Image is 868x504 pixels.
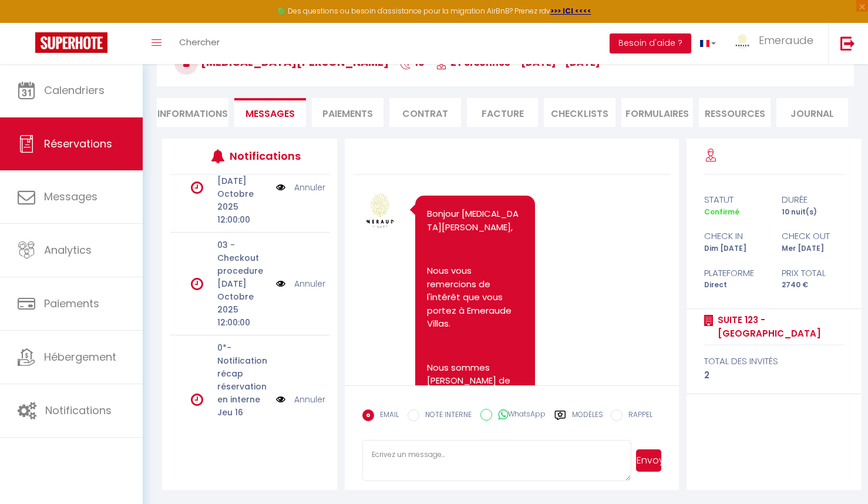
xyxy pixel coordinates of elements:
p: 03 - Checkout procedure [217,238,268,277]
li: Journal [776,98,848,127]
span: Messages [245,107,295,120]
button: Envoyer [636,449,661,472]
p: Nous sommes [PERSON_NAME] de vous accueillir du [DATE] au [DATE] et ainsi de faire de votre séjou... [427,361,523,467]
a: Chercher [170,23,228,64]
li: CHECKLISTS [544,98,615,127]
div: Mer [DATE] [774,243,852,254]
span: Réservations [44,136,112,151]
li: FORMULAIRES [621,98,693,127]
p: Nous vous remercions de l'intérêt que vous portez à Emeraude Villas. [427,264,523,331]
a: ... Emeraude [725,23,828,64]
img: 16992971399156.jpg [362,193,398,228]
a: Annuler [294,393,325,406]
span: Hébergement [44,350,116,364]
div: 2 [704,368,844,382]
div: total des invités [704,354,844,368]
label: NOTE INTERNE [419,409,472,422]
div: durée [774,193,852,207]
p: Bonjour [MEDICAL_DATA][PERSON_NAME], [427,207,523,234]
p: 0*- Notification récap réservation en interne [217,341,268,406]
span: Analytics [44,243,92,257]
a: Suite 123 - [GEOGRAPHIC_DATA] [714,313,844,341]
span: Messages [44,189,97,204]
p: [DATE] Octobre 2025 12:00:00 [217,174,268,226]
span: Paiements [44,296,99,311]
img: NO IMAGE [276,277,285,290]
label: Modèles [572,409,603,430]
span: Calendriers [44,83,105,98]
span: Emeraude [759,33,813,48]
span: Notifications [45,403,112,418]
li: Ressources [699,98,771,127]
img: logout [840,36,855,51]
div: 10 nuit(s) [774,207,852,218]
a: Annuler [294,181,325,194]
button: Besoin d'aide ? [610,33,691,53]
li: Paiements [312,98,383,127]
label: RAPPEL [623,409,652,422]
div: 2740 € [774,280,852,291]
span: Confirmé [704,207,739,217]
div: Dim [DATE] [697,243,774,254]
p: Jeu 16 Octobre 2025 12:00:00 [217,406,268,458]
div: Prix total [774,266,852,280]
div: check in [697,229,774,243]
p: [DATE] Octobre 2025 12:00:00 [217,277,268,329]
li: Informations [157,98,228,127]
img: NO IMAGE [276,181,285,194]
a: >>> ICI <<<< [550,6,591,16]
label: EMAIL [374,409,399,422]
div: statut [697,193,774,207]
div: Direct [697,280,774,291]
h3: Notifications [230,143,296,169]
img: NO IMAGE [276,393,285,406]
img: ... [734,33,751,48]
li: Facture [467,98,539,127]
li: Contrat [389,98,461,127]
div: check out [774,229,852,243]
div: Plateforme [697,266,774,280]
span: Chercher [179,36,220,48]
img: Super Booking [35,32,107,53]
a: Annuler [294,277,325,290]
label: WhatsApp [492,409,546,422]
